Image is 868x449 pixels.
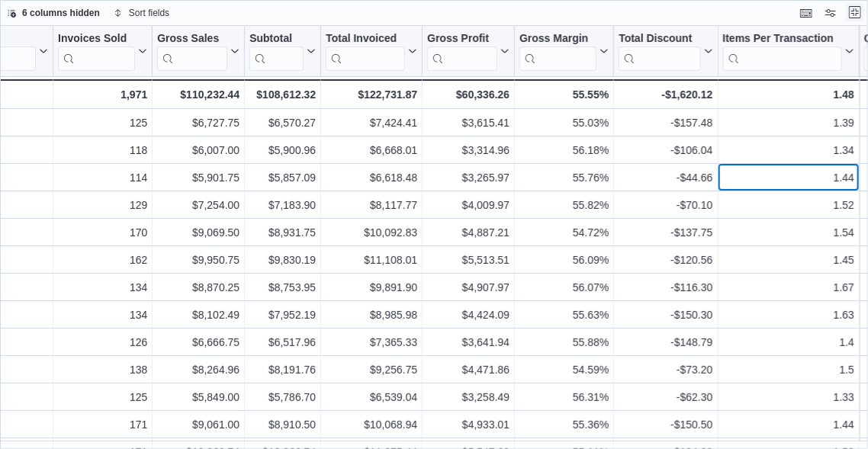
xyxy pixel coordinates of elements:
[58,333,147,351] div: 126
[326,32,417,71] button: Total Invoiced
[519,223,609,242] div: 54.72%
[157,306,240,324] div: $8,102.49
[326,361,417,379] div: $9,256.75
[157,223,240,242] div: $9,069.50
[249,251,316,269] div: $9,830.19
[58,141,147,159] div: 118
[157,251,240,269] div: $9,950.75
[249,85,316,104] div: $108,612.32
[619,278,712,297] div: -$116.30
[519,388,609,406] div: 56.31%
[723,333,855,351] div: 1.4
[58,196,147,214] div: 129
[249,278,316,297] div: $8,753.95
[326,85,417,104] div: $122,731.87
[619,361,712,379] div: -$73.20
[519,361,609,379] div: 54.59%
[326,141,417,159] div: $6,668.01
[619,141,712,159] div: -$106.04
[427,278,510,297] div: $4,907.97
[519,32,596,71] div: Gross Margin
[249,415,316,434] div: $8,910.50
[723,306,855,324] div: 1.63
[58,223,147,242] div: 170
[723,85,855,104] div: 1.48
[326,415,417,434] div: $10,068.94
[249,306,316,324] div: $7,952.19
[58,278,147,297] div: 134
[249,32,304,47] div: Subtotal
[427,32,510,71] button: Gross Profit
[129,7,169,19] span: Sort fields
[326,333,417,351] div: $7,365.33
[619,306,712,324] div: -$150.30
[326,278,417,297] div: $9,891.90
[157,333,240,351] div: $6,666.75
[326,306,417,324] div: $8,985.98
[723,388,855,406] div: 1.33
[619,85,712,104] div: -$1,620.12
[58,306,147,324] div: 134
[519,333,609,351] div: 55.88%
[427,196,510,214] div: $4,009.97
[619,196,712,214] div: -$70.10
[519,415,609,434] div: 55.36%
[723,141,855,159] div: 1.34
[427,141,510,159] div: $3,314.96
[427,223,510,242] div: $4,887.21
[427,168,510,187] div: $3,265.97
[723,32,855,71] button: Items Per Transaction
[58,32,147,71] button: Invoices Sold
[157,85,240,104] div: $110,232.44
[58,168,147,187] div: 114
[619,32,712,71] button: Total Discount
[249,168,316,187] div: $5,857.09
[723,196,855,214] div: 1.52
[723,114,855,132] div: 1.39
[157,361,240,379] div: $8,264.96
[249,361,316,379] div: $8,191.76
[157,278,240,297] div: $8,870.25
[326,168,417,187] div: $6,618.48
[723,251,855,269] div: 1.45
[723,415,855,434] div: 1.44
[619,32,700,47] div: Total Discount
[326,196,417,214] div: $8,117.77
[519,278,609,297] div: 56.07%
[519,196,609,214] div: 55.82%
[157,32,227,71] div: Gross Sales
[427,415,510,434] div: $4,933.01
[22,7,100,19] span: 6 columns hidden
[723,32,843,71] div: Items Per Transaction
[723,361,855,379] div: 1.5
[519,32,609,71] button: Gross Margin
[723,278,855,297] div: 1.67
[58,114,147,132] div: 125
[619,168,712,187] div: -$44.66
[58,251,147,269] div: 162
[519,114,609,132] div: 55.03%
[519,168,609,187] div: 55.76%
[846,3,864,21] button: Exit fullscreen
[326,251,417,269] div: $11,108.01
[157,415,240,434] div: $9,061.00
[58,85,147,104] div: 1,971
[821,4,840,22] button: Display options
[427,388,510,406] div: $3,258.49
[58,415,147,434] div: 171
[427,306,510,324] div: $4,424.09
[427,361,510,379] div: $4,471.86
[58,32,135,47] div: Invoices Sold
[427,114,510,132] div: $3,615.41
[723,223,855,242] div: 1.54
[619,223,712,242] div: -$137.75
[58,32,135,71] div: Invoices Sold
[619,32,700,71] div: Total Discount
[427,32,497,71] div: Gross Profit
[326,32,405,71] div: Total Invoiced
[519,85,609,104] div: 55.55%
[326,388,417,406] div: $6,539.04
[619,388,712,406] div: -$62.30
[427,32,497,47] div: Gross Profit
[249,196,316,214] div: $7,183.90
